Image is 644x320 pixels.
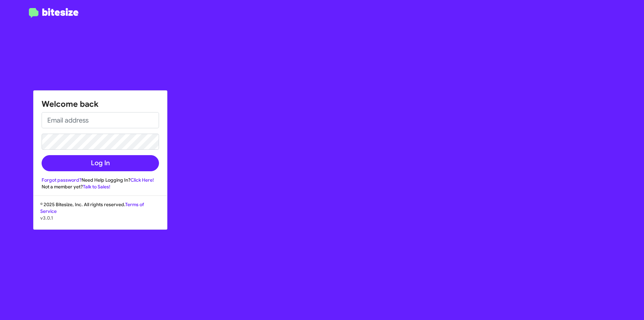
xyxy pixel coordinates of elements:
input: Email address [42,112,159,128]
div: Not a member yet? [42,183,159,190]
h1: Welcome back [42,99,159,109]
a: Talk to Sales! [83,184,110,190]
p: v3.0.1 [40,215,160,221]
div: Need Help Logging In? [42,177,159,183]
a: Click Here! [130,177,154,183]
div: © 2025 Bitesize, Inc. All rights reserved. [34,201,167,229]
a: Forgot password? [42,177,82,183]
button: Log In [42,155,159,171]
